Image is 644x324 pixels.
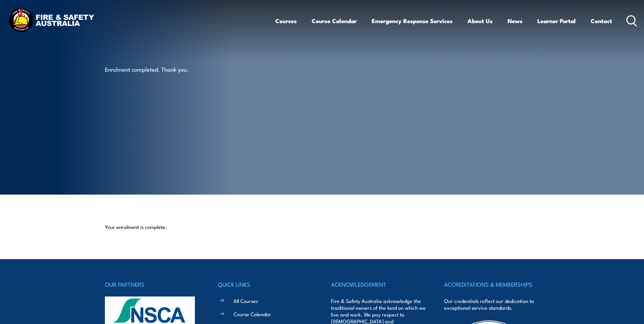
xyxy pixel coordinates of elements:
a: About Us [467,12,493,30]
h4: ACKNOWLEDGEMENT [331,280,426,289]
a: All Courses [234,297,258,304]
a: Course Calendar [312,12,357,30]
p: Your enrolment is complete. [105,223,539,230]
a: Course Calendar [234,310,271,318]
p: Our credentials reflect our dedication to exceptional service standards. [444,298,539,311]
h4: ACCREDITATIONS & MEMBERSHIPS [444,280,539,289]
p: Enrolment completed. Thank you. [105,65,229,73]
a: News [508,12,522,30]
h4: OUR PARTNERS [105,280,200,289]
h4: QUICK LINKS [218,280,313,289]
a: Learner Portal [537,12,576,30]
a: Courses [275,12,297,30]
a: Contact [591,12,612,30]
a: Emergency Response Services [372,12,453,30]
